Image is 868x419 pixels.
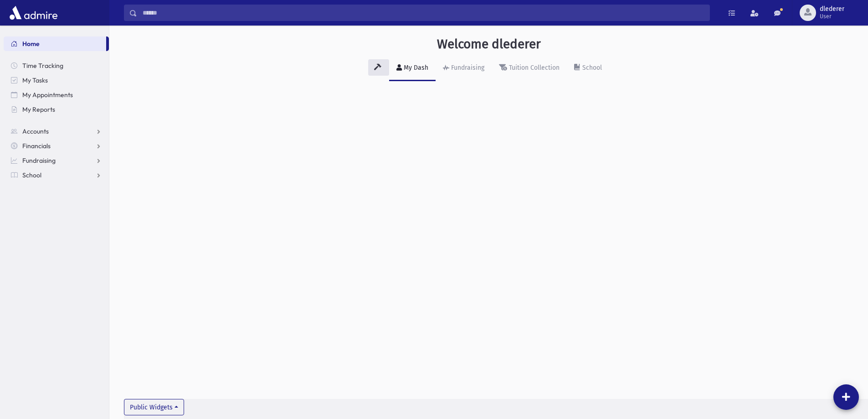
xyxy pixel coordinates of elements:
span: Home [22,40,40,48]
a: Fundraising [436,56,492,81]
span: My Appointments [22,91,73,99]
span: Accounts [22,127,49,135]
button: Public Widgets [124,399,184,415]
a: Time Tracking [4,58,109,73]
span: Time Tracking [22,62,63,70]
a: My Tasks [4,73,109,88]
span: Fundraising [22,156,56,165]
a: School [4,168,109,182]
input: Search [137,5,709,21]
span: Financials [22,142,51,150]
a: My Dash [389,56,436,81]
a: Tuition Collection [492,56,567,81]
a: My Appointments [4,88,109,102]
span: User [820,13,844,20]
span: School [22,171,41,179]
div: My Dash [402,64,428,72]
h3: Welcome dlederer [437,36,541,52]
a: Home [4,36,106,51]
span: dlederer [820,5,844,13]
div: Tuition Collection [507,64,560,72]
span: My Reports [22,105,55,114]
span: My Tasks [22,76,48,84]
img: AdmirePro [7,4,60,22]
a: Financials [4,139,109,153]
div: Fundraising [449,64,484,72]
a: Accounts [4,124,109,139]
a: Fundraising [4,153,109,168]
div: School [580,64,602,72]
a: My Reports [4,102,109,117]
a: School [567,56,609,81]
